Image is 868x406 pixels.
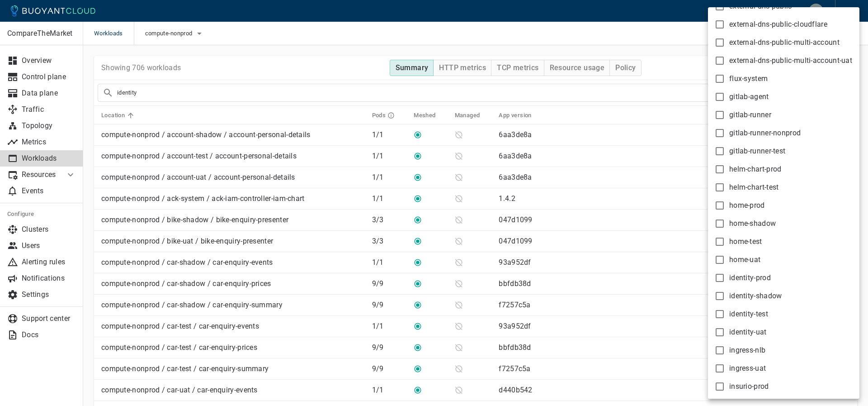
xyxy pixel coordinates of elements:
[729,273,771,282] span: identity-prod
[729,201,765,210] span: home-prod
[729,328,767,337] span: identity-uat
[729,237,762,246] span: home-test
[729,310,768,319] span: identity-test
[729,56,852,65] span: external-dns-public-multi-account-uat
[729,38,840,47] span: external-dns-public-multi-account
[729,147,785,156] span: gitlab-runner-test
[729,92,769,101] span: gitlab-agent
[729,165,782,174] span: helm-chart-prod
[729,20,827,29] span: external-dns-public-cloudflare
[729,255,760,264] span: home-uat
[729,110,771,119] span: gitlab-runner
[729,291,782,301] span: identity-shadow
[729,74,768,83] span: flux-system
[729,183,779,192] span: helm-chart-test
[729,382,769,391] span: insurio-prod
[729,364,766,373] span: ingress-uat
[729,219,776,228] span: home-shadow
[729,129,801,138] span: gitlab-runner-nonprod
[729,346,765,355] span: ingress-nlb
